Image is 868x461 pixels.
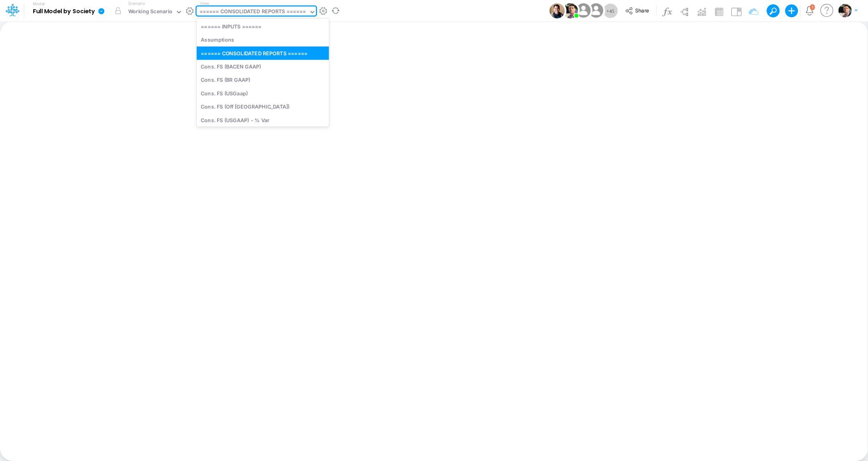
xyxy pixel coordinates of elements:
div: Cons. FS (Off [GEOGRAPHIC_DATA]) [197,100,329,113]
div: Working Scenario [128,8,173,17]
label: Scenario [128,0,145,6]
div: Cons. FS (BACEN GAAP) [197,60,329,73]
span: Share [635,7,649,13]
button: Share [621,5,654,17]
label: View [200,0,209,6]
div: Cons. FS (BR GAAP) [197,73,329,87]
a: Notifications [805,6,814,15]
b: Full Model by Society [33,8,95,15]
img: User Image Icon [574,2,592,20]
div: Cons. FS (USGaap) [197,87,329,100]
div: ====== CONSOLIDATED REPORTS ====== [197,46,329,60]
div: Assumptions [197,33,329,46]
div: 2 unread items [811,5,813,9]
div: ====== INPUTS ====== [197,20,329,33]
div: Cons. FS (USGAAP) - % Var [197,113,329,127]
img: User Image Icon [549,3,565,18]
img: User Image Icon [563,3,578,18]
span: + 45 [606,8,614,14]
label: Model [33,2,45,6]
div: ====== CONSOLIDATED REPORTS ====== [200,8,306,17]
img: User Image Icon [587,2,605,20]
